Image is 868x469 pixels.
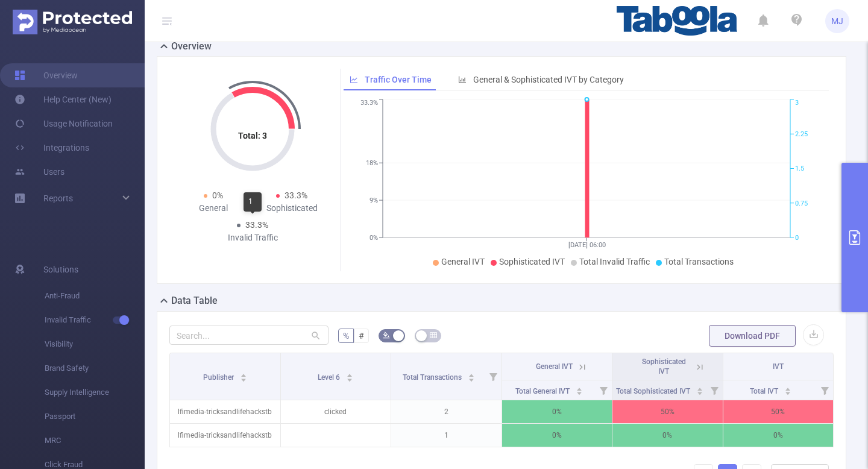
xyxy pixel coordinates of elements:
[253,202,331,215] div: Sophisticated
[468,377,474,380] i: icon: caret-down
[45,404,145,429] span: Passport
[359,331,364,341] span: #
[212,190,223,200] span: 0%
[43,257,78,282] span: Solutions
[347,372,353,376] i: icon: caret-up
[366,159,378,167] tspan: 18%
[365,75,432,84] span: Traffic Over Time
[430,332,437,339] i: icon: table
[13,10,132,34] img: Protected Media
[579,257,650,266] span: Total Invalid Traffic
[213,231,292,244] div: Invalid Traffic
[383,332,390,339] i: icon: bg-colors
[346,372,353,379] div: Sort
[169,326,329,345] input: Search...
[370,234,378,242] tspan: 0%
[203,373,236,382] span: Publisher
[343,331,349,341] span: %
[709,325,796,347] button: Download PDF
[568,241,605,249] tspan: [DATE] 06:00
[473,75,624,84] span: General & Sophisticated IVT by Category
[664,257,734,266] span: Total Transactions
[240,372,247,379] div: Sort
[612,400,723,423] p: 50%
[14,112,113,136] a: Usage Notification
[245,220,268,230] span: 33.3%
[576,390,583,394] i: icon: caret-down
[14,63,78,87] a: Overview
[616,387,692,395] span: Total Sophisticated IVT
[595,380,612,400] i: Filter menu
[45,429,145,453] span: MRC
[795,130,808,138] tspan: 2.25
[238,131,267,140] tspan: Total: 3
[285,190,307,200] span: 33.3%
[240,377,247,380] i: icon: caret-down
[706,380,723,400] i: Filter menu
[171,39,212,54] h2: Overview
[499,257,565,266] span: Sophisticated IVT
[468,372,475,379] div: Sort
[536,362,573,371] span: General IVT
[697,390,703,394] i: icon: caret-down
[485,353,502,400] i: Filter menu
[14,136,89,160] a: Integrations
[773,362,784,371] span: IVT
[816,380,833,400] i: Filter menu
[170,424,280,447] p: lfimedia-tricksandlifehackstb
[696,386,703,393] div: Sort
[784,390,791,394] i: icon: caret-down
[750,387,780,395] span: Total IVT
[391,400,502,423] p: 2
[697,386,703,389] i: icon: caret-up
[458,75,467,84] i: icon: bar-chart
[350,75,358,84] i: icon: line-chart
[45,356,145,380] span: Brand Safety
[576,386,583,389] i: icon: caret-up
[281,400,391,423] p: clicked
[642,357,686,376] span: Sophisticated IVT
[576,386,583,393] div: Sort
[784,386,791,393] div: Sort
[370,197,378,204] tspan: 9%
[14,87,112,112] a: Help Center (New)
[612,424,723,447] p: 0%
[723,424,834,447] p: 0%
[170,400,280,423] p: lfimedia-tricksandlifehackstb
[403,373,464,382] span: Total Transactions
[43,194,73,203] span: Reports
[244,192,262,212] div: 1
[360,99,378,107] tspan: 33.3%
[502,424,612,447] p: 0%
[795,234,799,242] tspan: 0
[43,186,73,210] a: Reports
[784,386,791,389] i: icon: caret-up
[391,424,502,447] p: 1
[45,332,145,356] span: Visibility
[45,308,145,332] span: Invalid Traffic
[831,9,843,33] span: MJ
[795,99,799,107] tspan: 3
[441,257,485,266] span: General IVT
[723,400,834,423] p: 50%
[502,400,612,423] p: 0%
[45,284,145,308] span: Anti-Fraud
[347,377,353,380] i: icon: caret-down
[515,387,571,395] span: Total General IVT
[318,373,342,382] span: Level 6
[795,200,808,207] tspan: 0.75
[174,202,253,215] div: General
[795,165,804,173] tspan: 1.5
[45,380,145,404] span: Supply Intelligence
[468,372,474,376] i: icon: caret-up
[14,160,64,184] a: Users
[171,294,218,308] h2: Data Table
[240,372,247,376] i: icon: caret-up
